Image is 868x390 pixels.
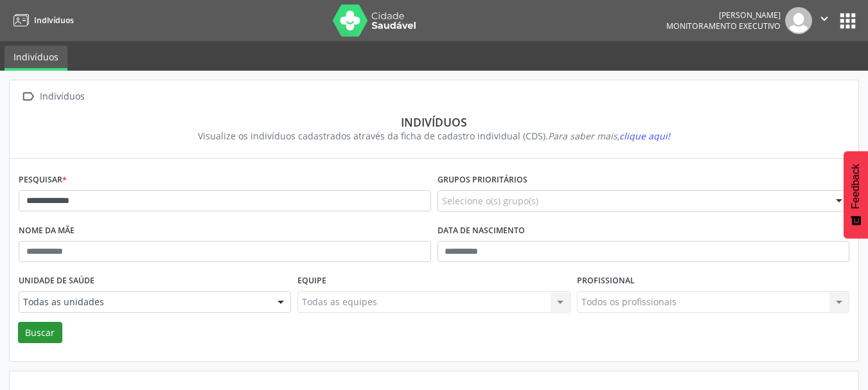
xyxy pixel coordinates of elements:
i: Para saber mais, [548,130,670,142]
a: Indivíduos [9,10,74,31]
span: Monitoramento Executivo [666,21,781,31]
span: Feedback [850,164,862,209]
span: Selecione o(s) grupo(s) [442,194,538,208]
button: Buscar [18,322,62,344]
label: Unidade de saúde [19,271,94,291]
img: img [785,7,812,34]
span: Indivíduos [34,15,74,26]
div: Visualize os indivíduos cadastrados através da ficha de cadastro individual (CDS). [28,129,840,143]
div: Indivíduos [28,115,840,129]
i:  [817,12,831,26]
label: Profissional [577,271,635,291]
span: Todas as unidades [23,296,265,308]
a:  Indivíduos [19,87,87,106]
button: Feedback - Mostrar pesquisa [844,151,868,238]
label: Pesquisar [19,170,67,190]
div: Indivíduos [37,87,87,106]
label: Equipe [297,271,326,291]
button:  [812,7,837,34]
i:  [19,87,37,106]
label: Grupos prioritários [438,170,527,190]
button: apps [837,10,859,32]
span: clique aqui! [619,130,670,142]
label: Nome da mãe [19,221,75,241]
label: Data de nascimento [438,221,525,241]
a: Indivíduos [4,46,67,71]
div: [PERSON_NAME] [666,10,781,21]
